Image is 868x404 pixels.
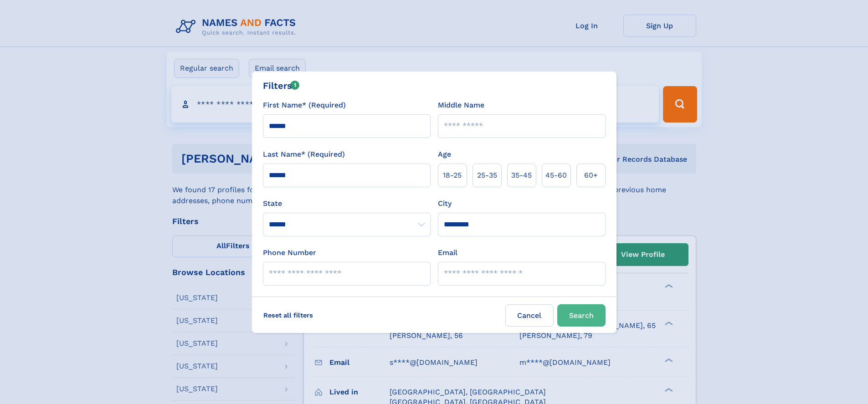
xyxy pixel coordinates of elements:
[263,100,346,111] label: First Name* (Required)
[545,170,567,181] span: 45‑60
[263,79,300,92] div: Filters
[438,198,452,209] label: City
[438,247,457,258] label: Email
[511,170,532,181] span: 35‑45
[505,304,554,327] label: Cancel
[257,304,319,326] label: Reset all filters
[263,149,345,160] label: Last Name* (Required)
[557,304,606,327] button: Search
[584,170,598,181] span: 60+
[438,100,484,111] label: Middle Name
[438,149,451,160] label: Age
[263,247,316,258] label: Phone Number
[443,170,462,181] span: 18‑25
[477,170,497,181] span: 25‑35
[263,198,431,209] label: State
